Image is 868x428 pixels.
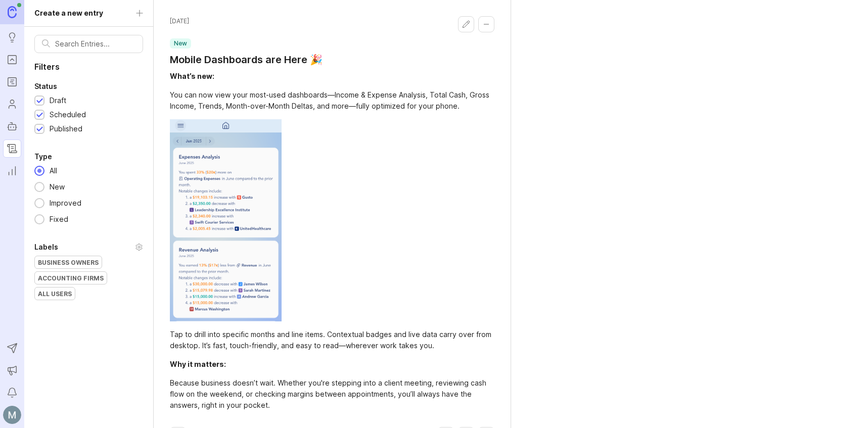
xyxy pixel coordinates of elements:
div: New [44,181,70,193]
input: Search Entries... [55,38,135,50]
a: Users [3,95,21,113]
div: All Users [35,288,75,300]
a: Mobile Dashboards are Here 🎉 [170,53,323,67]
div: Accounting Firms [35,272,107,284]
div: Fixed [44,214,73,225]
img: Michelle Henley [3,406,21,424]
a: Roadmaps [3,73,21,91]
button: Announcements [3,361,21,379]
a: Portal [3,51,21,69]
button: Collapse changelog entry [478,16,494,32]
div: Published [50,123,82,134]
div: Status [34,80,57,92]
div: What’s new: [170,72,214,80]
span: [DATE] [170,16,189,26]
div: Type [34,151,52,163]
a: Reporting [3,162,21,180]
div: Business Owners [35,256,102,268]
div: Because business doesn’t wait. Whether you're stepping into a client meeting, reviewing cash flow... [170,377,494,411]
p: Filters [24,61,153,72]
div: Improved [44,198,86,209]
button: Send to Autopilot [3,339,21,357]
div: Tap to drill into specific months and line items. Contextual badges and live data carry over from... [170,329,494,351]
div: Scheduled [50,109,86,120]
p: new [174,39,187,47]
img: 1554 [170,119,282,321]
button: Notifications [3,384,21,402]
a: Ideas [3,28,21,46]
div: Draft [50,95,66,106]
div: Labels [34,241,58,253]
div: All [44,165,62,176]
button: Edit changelog entry [458,16,474,32]
div: Create a new entry [34,8,103,19]
div: Why it matters: [170,360,226,368]
div: You can now view your most-used dashboards—Income & Expense Analysis, Total Cash, Gross Income, T... [170,89,494,112]
a: Changelog [3,139,21,158]
a: Autopilot [3,117,21,135]
img: Canny Home [8,6,17,18]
